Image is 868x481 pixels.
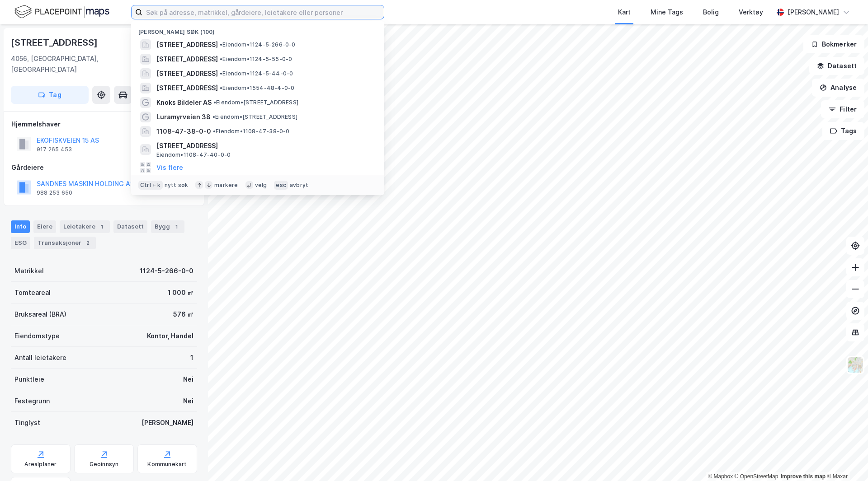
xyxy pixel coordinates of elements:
div: Eiere [33,220,56,233]
div: Tinglyst [14,417,40,428]
div: 1 [97,222,106,231]
button: Filter [821,100,864,118]
div: Mine Tags [651,7,683,18]
span: • [220,41,222,48]
span: • [220,56,222,62]
div: Geoinnsyn [90,461,119,468]
div: Tomteareal [14,287,51,298]
div: Kontor, Handel [147,331,193,341]
div: Bolig [703,7,719,18]
div: nytt søk [165,182,189,189]
div: 4056, [GEOGRAPHIC_DATA], [GEOGRAPHIC_DATA] [11,53,161,75]
button: Bokmerker [803,35,864,53]
span: Eiendom • [STREET_ADDRESS] [213,99,298,106]
div: Kommunekart [147,461,187,468]
span: • [213,128,216,135]
iframe: Chat Widget [823,438,868,481]
div: velg [255,182,267,189]
span: [STREET_ADDRESS] [156,68,218,79]
span: [STREET_ADDRESS] [156,39,218,50]
div: 1 [172,222,181,231]
span: Eiendom • 1124-5-44-0-0 [220,70,293,77]
span: [STREET_ADDRESS] [156,54,218,65]
span: Eiendom • 1124-5-266-0-0 [220,41,296,48]
img: logo.f888ab2527a4732fd821a326f86c7f29.svg [14,4,109,20]
a: Improve this map [781,473,826,480]
div: [PERSON_NAME] søk (100) [131,21,384,37]
span: [STREET_ADDRESS] [156,83,218,93]
span: Knoks Bildeler AS [156,97,212,108]
span: Eiendom • 1108-47-38-0-0 [213,128,290,135]
span: [STREET_ADDRESS] [156,140,373,151]
div: [PERSON_NAME] [142,417,193,428]
button: Vis flere [156,162,183,173]
span: • [213,99,216,106]
div: Punktleie [14,374,44,385]
button: Analyse [812,79,864,97]
button: Tag [11,86,89,104]
div: Info [11,220,30,233]
div: esc [274,181,288,190]
span: Eiendom • 1108-47-40-0-0 [156,151,231,159]
div: 1 000 ㎡ [168,287,193,298]
div: Datasett [113,220,147,233]
div: 576 ㎡ [173,309,193,320]
div: 917 265 453 [37,146,72,153]
span: Luramyrveien 38 [156,112,211,122]
span: • [220,70,222,77]
input: Søk på adresse, matrikkel, gårdeiere, leietakere eller personer [142,5,384,19]
span: • [212,113,215,120]
div: Matrikkel [14,266,44,276]
div: [STREET_ADDRESS] [11,35,99,50]
div: Ctrl + k [138,181,163,190]
div: Antall leietakere [14,352,66,363]
div: Verktøy [739,7,763,18]
a: OpenStreetMap [735,473,778,480]
img: Z [847,356,864,374]
div: ESG [11,237,30,249]
div: 1124-5-266-0-0 [140,266,193,276]
button: Tags [822,122,864,140]
div: Hjemmelshaver [11,119,197,130]
div: Transaksjoner [34,237,96,249]
div: Nei [183,374,193,385]
div: Festegrunn [14,396,50,406]
div: 988 253 650 [37,189,72,196]
div: avbryt [290,182,308,189]
button: Datasett [809,57,864,75]
span: 1108-47-38-0-0 [156,126,211,137]
div: Bruksareal (BRA) [14,309,66,320]
span: Eiendom • 1554-48-4-0-0 [220,84,294,92]
span: • [220,84,222,91]
div: Kontrollprogram for chat [823,438,868,481]
div: Gårdeiere [11,162,197,173]
div: Leietakere [60,220,110,233]
div: Nei [183,396,193,406]
div: Bygg [151,220,184,233]
a: Mapbox [708,473,733,480]
div: Eiendomstype [14,331,60,341]
div: 1 [190,352,193,363]
div: Kart [618,7,631,18]
span: Eiendom • [STREET_ADDRESS] [212,113,297,121]
div: [PERSON_NAME] [788,7,839,18]
div: Arealplaner [24,461,57,468]
span: Eiendom • 1124-5-55-0-0 [220,56,292,63]
div: 2 [83,238,92,248]
div: markere [214,182,238,189]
